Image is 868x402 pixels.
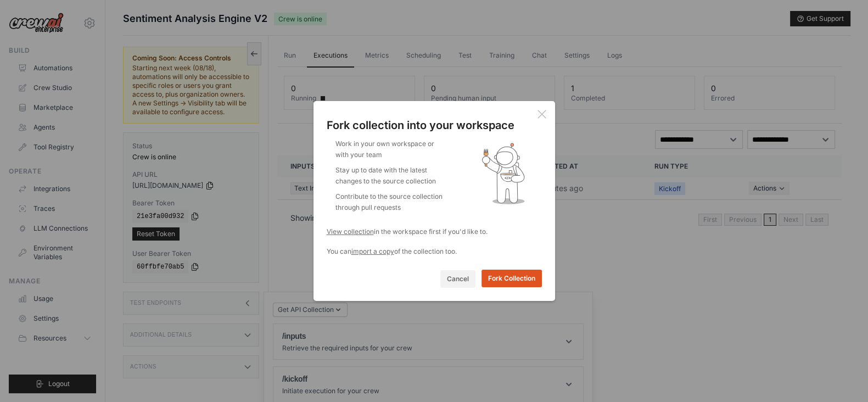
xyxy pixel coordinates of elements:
[327,227,374,236] a: View collection
[440,270,475,288] button: Cancel
[335,165,445,187] li: Stay up to date with the latest changes to the source collection
[481,275,542,283] a: Fork Collection
[335,191,445,213] li: Contribute to the source collection through pull requests
[351,247,394,255] a: import a copy
[335,138,445,160] li: Work in your own workspace or with your team
[481,270,542,287] button: Fork Collection
[327,226,542,237] div: in the workspace first if you'd like to.
[327,246,542,257] div: You can of the collection too.
[327,119,542,132] div: Fork collection into your workspace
